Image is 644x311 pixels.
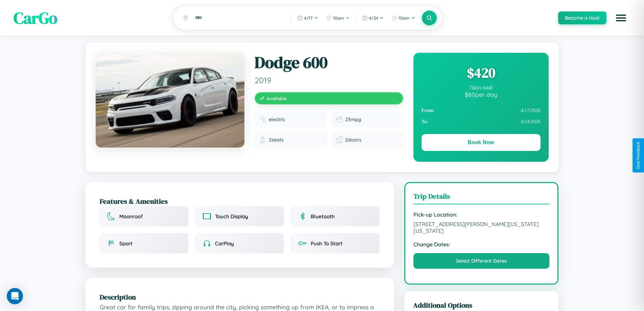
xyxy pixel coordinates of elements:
[259,116,266,123] img: Fuel type
[359,13,387,23] button: 4/24
[269,137,284,143] span: 2 seats
[304,15,313,21] span: 4 / 17
[14,7,57,29] span: CarGo
[422,108,435,113] strong: From:
[323,13,353,23] button: 10am
[422,91,541,98] div: $ 60 per day
[267,95,287,101] span: Available
[255,75,403,85] span: 2019
[413,211,550,218] strong: Pick-up Location:
[215,213,248,220] span: Touch Display
[7,288,23,304] div: Open Intercom Messenger
[119,240,133,247] span: Sport
[422,116,541,127] div: 4 / 24 / 2026
[636,142,641,169] div: Give Feedback
[119,213,143,220] span: Moonroof
[215,240,234,247] span: CarPlay
[269,116,285,123] span: electric
[345,116,361,123] span: 23 mpg
[345,137,361,143] span: 2 doors
[413,221,550,234] span: [STREET_ADDRESS][PERSON_NAME][US_STATE][US_STATE]
[422,134,541,151] button: Book Now
[336,136,342,143] img: Doors
[413,191,550,204] h3: Trip Details
[413,241,550,248] strong: Change Dates:
[422,119,428,125] strong: To:
[100,196,380,206] h2: Features & Amenities
[558,12,606,24] button: Become a Host
[311,213,335,220] span: Bluetooth
[100,292,380,302] h2: Description
[311,240,342,247] span: Push To Start
[369,15,378,21] span: 4 / 24
[399,15,410,21] span: 10am
[333,15,344,21] span: 10am
[388,13,419,23] button: 10am
[294,13,321,23] button: 4/17
[413,300,550,310] h3: Additional Options
[422,85,541,91] div: 7 days total
[255,53,403,72] h1: Dodge 600
[422,105,541,116] div: 4 / 17 / 2026
[259,136,266,143] img: Seats
[413,253,550,269] button: Select Different Dates
[336,116,342,123] img: Fuel efficiency
[422,64,541,82] div: $ 420
[612,8,630,27] button: Open menu
[96,53,244,148] img: Dodge 600 2019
